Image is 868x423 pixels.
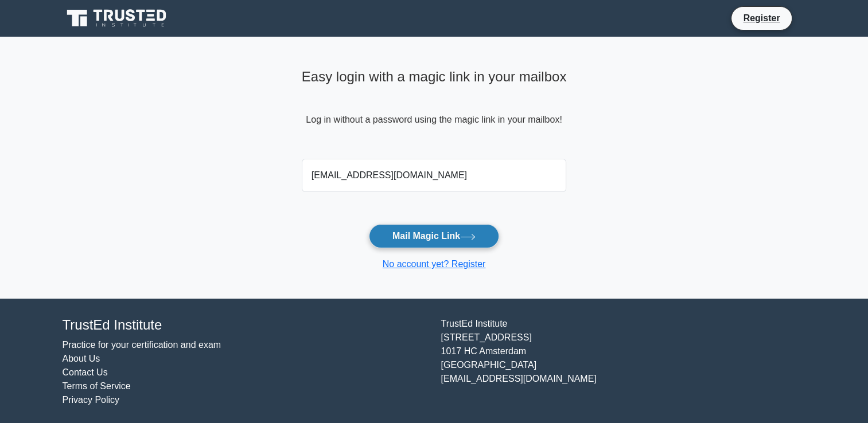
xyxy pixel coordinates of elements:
button: Mail Magic Link [369,224,499,248]
h4: TrustEd Institute [63,317,427,334]
div: TrustEd Institute [STREET_ADDRESS] 1017 HC Amsterdam [GEOGRAPHIC_DATA] [EMAIL_ADDRESS][DOMAIN_NAME] [434,317,813,407]
a: Privacy Policy [63,395,120,405]
a: About Us [63,354,100,363]
a: Terms of Service [63,381,131,391]
input: Email [302,159,567,192]
a: Register [736,11,787,25]
a: No account yet? Register [383,259,486,269]
div: Log in without a password using the magic link in your mailbox! [302,64,567,154]
a: Practice for your certification and exam [63,340,221,350]
a: Contact Us [63,367,108,377]
h4: Easy login with a magic link in your mailbox [302,69,567,85]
